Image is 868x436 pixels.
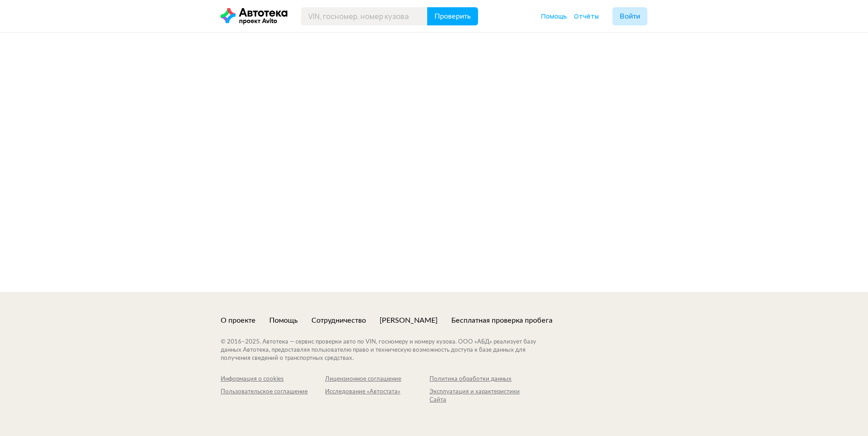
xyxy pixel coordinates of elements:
[620,13,640,20] span: Войти
[269,315,298,325] a: Помощь
[325,388,429,404] a: Исследование «Автостата»
[221,338,554,363] div: © 2016– 2025 . Автотека — сервис проверки авто по VIN, госномеру и номеру кузова. ООО «АБД» реали...
[574,12,599,21] a: Отчёты
[311,315,366,325] a: Сотрудничество
[221,315,256,325] a: О проекте
[301,7,428,25] input: VIN, госномер, номер кузова
[380,315,438,325] a: [PERSON_NAME]
[429,375,534,383] a: Политика обработки данных
[325,375,429,383] a: Лицензионное соглашение
[429,388,534,404] a: Эксплуатация и характеристики Сайта
[325,388,429,396] div: Исследование «Автостата»
[221,375,325,383] a: Информация о cookies
[221,388,325,404] a: Пользовательское соглашение
[451,315,552,325] a: Бесплатная проверка пробега
[434,13,471,20] span: Проверить
[612,7,647,25] button: Войти
[541,12,567,21] a: Помощь
[427,7,478,25] button: Проверить
[221,388,325,396] div: Пользовательское соглашение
